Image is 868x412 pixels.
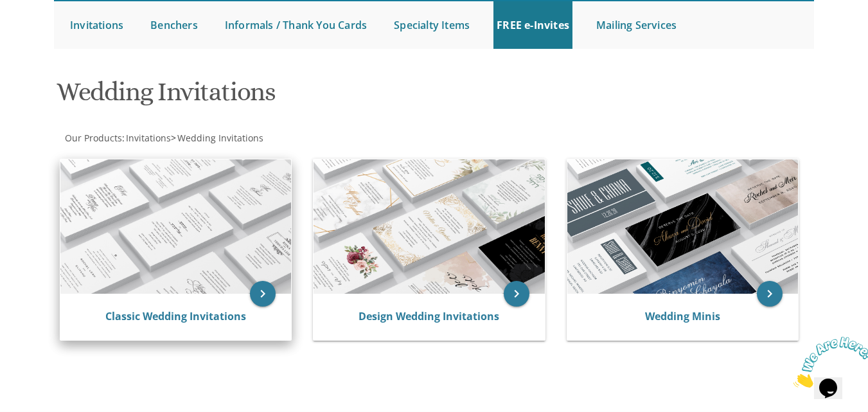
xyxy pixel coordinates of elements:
[57,78,554,116] h1: Wedding Invitations
[391,1,473,49] a: Specialty Items
[359,309,499,323] a: Design Wedding Invitations
[125,132,171,144] a: Invitations
[64,132,122,144] a: Our Products
[493,1,572,49] a: FREE e-Invites
[126,132,171,144] span: Invitations
[54,132,434,145] div: :
[567,159,798,294] img: Wedding Minis
[222,1,370,49] a: Informals / Thank You Cards
[788,332,868,393] iframe: chat widget
[60,159,291,294] img: Classic Wedding Invitations
[105,309,246,323] a: Classic Wedding Invitations
[177,132,263,144] span: Wedding Invitations
[250,281,276,307] a: keyboard_arrow_right
[147,1,201,49] a: Benchers
[5,5,85,56] img: Chat attention grabber
[314,159,544,294] img: Design Wedding Invitations
[171,132,263,144] span: >
[757,281,783,307] a: keyboard_arrow_right
[504,281,529,307] a: keyboard_arrow_right
[176,132,263,144] a: Wedding Invitations
[593,1,680,49] a: Mailing Services
[67,1,127,49] a: Invitations
[645,309,720,323] a: Wedding Minis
